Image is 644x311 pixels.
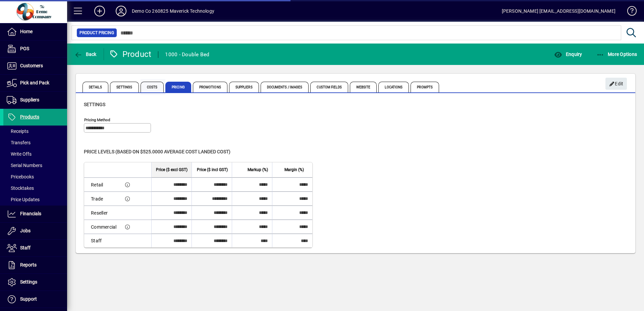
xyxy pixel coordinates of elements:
span: Staff [20,245,31,250]
span: Margin (%) [284,166,304,173]
a: Suppliers [3,92,67,108]
a: Jobs [3,223,67,239]
button: Enquiry [552,48,584,60]
span: Suppliers [20,97,39,102]
button: Add [89,5,110,17]
span: Stocktakes [7,185,34,191]
span: Back [74,52,97,57]
span: Home [20,29,33,34]
span: Write Offs [7,151,32,157]
a: POS [3,41,67,57]
span: Costs [141,82,164,92]
a: Financials [3,206,67,222]
a: Home [3,23,67,40]
div: 1000 - Double Bed [165,49,209,60]
span: More Options [596,52,637,57]
button: Edit [605,78,627,90]
span: Price ($ excl GST) [156,166,187,173]
span: Reports [20,262,37,267]
span: POS [20,46,29,51]
span: Settings [110,82,139,92]
span: Products [20,114,39,120]
span: Website [350,82,377,92]
span: Product Pricing [79,29,114,36]
span: Details [83,82,108,92]
span: Enquiry [554,52,582,57]
a: Receipts [3,126,67,137]
span: Settings [84,102,105,107]
span: Edit [609,78,624,89]
span: Locations [378,82,409,92]
a: Pricebooks [3,171,67,182]
a: Write Offs [3,148,67,160]
span: Markup (%) [248,166,268,173]
div: Product [109,49,152,60]
a: Pick and Pack [3,75,67,91]
span: Transfers [7,140,31,145]
a: Settings [3,274,67,291]
span: Pick and Pack [20,80,49,85]
app-page-header-button: Back [67,48,104,60]
a: Stocktakes [3,182,67,194]
span: Support [20,296,37,302]
span: Serial Numbers [7,163,42,168]
span: Receipts [7,129,29,134]
a: Price Updates [3,194,67,205]
span: Documents / Images [261,82,309,92]
button: Back [72,48,98,60]
a: Serial Numbers [3,160,67,171]
mat-label: Pricing method [84,118,110,122]
span: Price Updates [7,197,40,202]
a: Reports [3,257,67,274]
span: Pricebooks [7,174,34,179]
button: More Options [595,48,639,60]
a: Staff [3,240,67,256]
span: Pricing [165,82,191,92]
span: Price ($ incl GST) [197,166,228,173]
span: Prompts [411,82,439,92]
td: Commercial [84,220,121,234]
div: [PERSON_NAME] [EMAIL_ADDRESS][DOMAIN_NAME] [502,6,615,16]
a: Knowledge Base [622,1,636,23]
span: Customers [20,63,43,68]
span: Suppliers [229,82,259,92]
td: Retail [84,177,121,191]
td: Staff [84,234,121,247]
td: Reseller [84,206,121,220]
button: Profile [110,5,132,17]
span: Settings [20,279,37,285]
span: Price levels (based on $525.0000 Average cost landed cost) [84,149,230,154]
span: Financials [20,211,41,216]
span: Promotions [193,82,227,92]
a: Transfers [3,137,67,148]
div: Demo Co 260825 Maverick Technology [132,6,214,16]
span: Custom Fields [310,82,348,92]
a: Support [3,291,67,308]
td: Trade [84,191,121,206]
a: Customers [3,58,67,74]
span: Jobs [20,228,31,233]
